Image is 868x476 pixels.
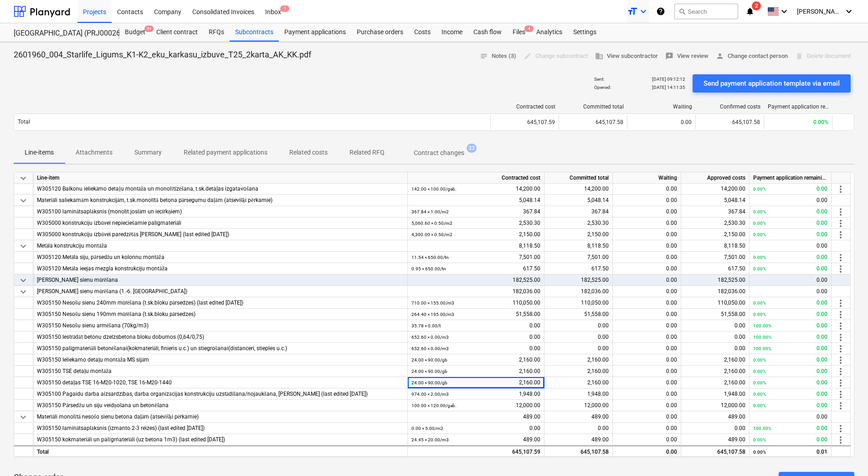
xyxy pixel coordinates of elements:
[37,320,404,331] div: W305150 Nesošu sienu armēšana (70kg/m3)
[753,354,827,366] div: 0.00
[408,172,544,184] div: Contracted cost
[753,335,771,340] small: 100.00%
[753,297,827,309] div: 0.00
[408,411,544,423] div: 489.00
[666,322,677,329] span: 0.00
[351,23,409,41] div: Purchase orders
[409,23,436,41] a: Costs
[681,240,750,252] div: 8,118.50
[37,229,404,240] div: W305000 konstrukciju izbūvei paredzētās [PERSON_NAME] (last edited [DATE])
[544,240,613,252] div: 8,118.50
[494,103,555,110] div: Contracted cost
[728,265,745,272] span: 617.50
[151,23,203,41] a: Client contract
[666,220,677,226] span: 0.00
[134,148,162,157] p: Summary
[584,186,609,192] span: 14,200.00
[666,379,677,386] span: 0.00
[37,423,404,434] div: W305150 laminātsaplāksnis (izmanto 2-3 reizes) (last edited [DATE])
[568,23,602,41] div: Settings
[531,23,568,41] a: Analytics
[230,23,279,41] div: Subcontracts
[681,119,692,125] span: 0.00
[411,335,449,340] small: 652.60 × 0.00 / m3
[37,331,404,343] div: W305150 Iestrādāt betonu dzelzsbetona bloku dobumos (0,64/0,75)
[613,411,681,423] div: 0.00
[753,266,766,271] small: 0.00%
[753,209,766,214] small: 0.00%
[666,334,677,340] span: 0.00
[724,379,745,386] span: 2,160.00
[712,49,791,63] button: Change contact person
[728,208,745,215] span: 367.84
[753,206,827,217] div: 0.00
[411,423,540,434] div: 0.00
[598,322,609,329] span: 0.00
[753,423,827,434] div: 0.00
[835,343,846,354] span: more_vert
[797,8,842,15] span: [PERSON_NAME]
[37,183,404,195] div: W305120 Balkonu ieliekāmo detaļu montāža un monolītīzēšana, t.sk.detaļas izgatavošana
[587,368,609,374] span: 2,160.00
[349,148,385,157] p: Related RFQ
[411,346,449,351] small: 652.60 × 0.00 / m3
[37,195,404,206] div: Materiāli saliekamām konstrukcijām, t.sk.monolītā betona pārsegumu daļām (atsevišķi pērkamie)
[704,78,840,89] div: Send payment application template via email
[753,263,827,274] div: 0.00
[414,148,464,158] p: Contract changes
[544,411,613,423] div: 489.00
[678,8,686,15] span: search
[613,286,681,297] div: 0.00
[587,220,609,226] span: 2,530.30
[753,221,766,226] small: 0.00%
[753,312,766,317] small: 0.00%
[716,52,724,60] span: person
[753,450,766,455] small: 0.00%
[613,274,681,286] div: 0.00
[753,377,827,388] div: 0.00
[666,311,677,317] span: 0.00
[753,392,766,397] small: 0.00%
[666,345,677,352] span: 0.00
[835,355,846,366] span: more_vert
[693,74,851,93] button: Send payment application template via email
[411,434,540,445] div: 489.00
[411,217,540,229] div: 2,530.30
[753,369,766,374] small: 0.00%
[279,23,351,41] div: Payment applications
[835,309,846,320] span: more_vert
[37,240,404,252] div: Metāla konstrukciju montāža
[666,300,677,306] span: 0.00
[835,378,846,388] span: more_vert
[652,76,685,82] p: [DATE] 09:12:12
[813,119,828,125] span: 0.00%
[666,208,677,215] span: 0.00
[18,195,29,206] span: keyboard_arrow_down
[750,195,832,206] div: 0.00
[724,254,745,260] span: 7,501.00
[665,51,709,62] span: View review
[544,274,613,286] div: 182,525.00
[718,300,745,306] span: 110,050.00
[728,436,745,443] span: 489.00
[753,426,771,431] small: 100.00%
[753,400,827,411] div: 0.00
[681,411,750,423] div: 489.00
[37,206,404,217] div: W305100 laminātsaplāksnis (monolīt.joslām un iecirkņiem)
[468,23,507,41] a: Cash flow
[411,388,540,400] div: 1,948.00
[467,144,477,153] span: 33
[753,403,766,408] small: 0.00%
[753,343,827,354] div: 0.00
[411,357,447,362] small: 24.00 × 90.00 / gb
[674,4,738,19] button: Search
[184,148,267,157] p: Related payment applications
[37,400,404,411] div: W305150 Pārsedžu un siju veidņošana un betonēšana
[411,403,457,408] small: 100.00 × 120.00 / gab.
[587,379,609,386] span: 2,160.00
[411,255,449,260] small: 11.54 × 650.00 / tn
[835,264,846,274] span: more_vert
[37,388,404,400] div: W305100 Pagaidu darba aizsardzības, darba organizācijas konstrukciju uzstādīšana/nojaukšana, [PER...
[638,6,649,17] i: keyboard_arrow_down
[613,172,681,184] div: Waiting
